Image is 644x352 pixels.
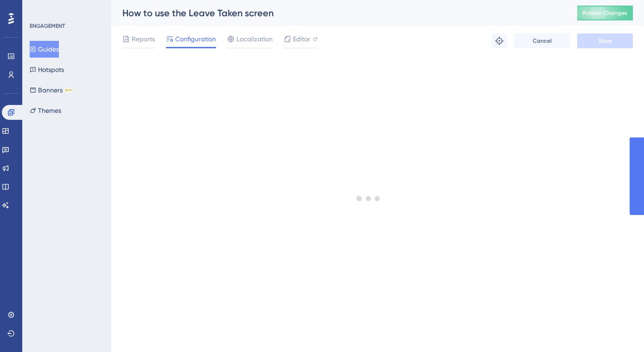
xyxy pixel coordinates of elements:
div: BETA [64,88,73,92]
button: Guides [30,41,59,58]
button: BannersBETA [30,82,73,98]
button: Save [577,33,633,48]
span: Publish Changes [583,9,627,17]
span: Configuration [175,33,216,45]
button: Hotspots [30,61,64,78]
span: Cancel [533,37,552,45]
button: Themes [30,102,61,119]
span: Editor [293,33,310,45]
span: Localization [236,33,273,45]
div: ENGAGEMENT [30,22,65,30]
div: How to use the Leave Taken screen [122,7,554,20]
button: Cancel [514,33,570,48]
iframe: UserGuiding AI Assistant Launcher [605,315,633,343]
button: Publish Changes [577,6,633,20]
span: Reports [132,33,155,45]
span: Save [599,37,612,45]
